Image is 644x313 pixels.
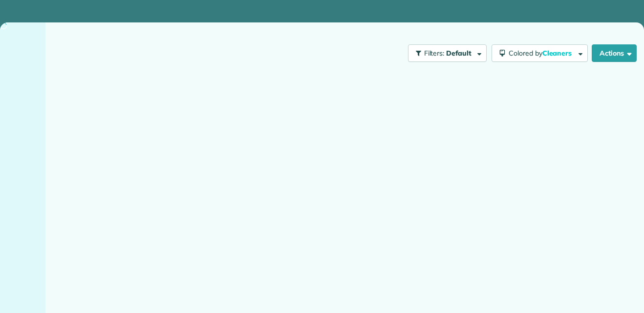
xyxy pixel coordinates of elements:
span: Default [446,49,472,58]
span: Cleaners [542,49,574,58]
button: Filters: Default [408,44,487,62]
button: Actions [592,44,637,62]
span: Filters: [424,49,445,58]
a: Filters: Default [403,44,487,62]
button: Colored byCleaners [492,44,588,62]
span: Colored by [509,49,575,58]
